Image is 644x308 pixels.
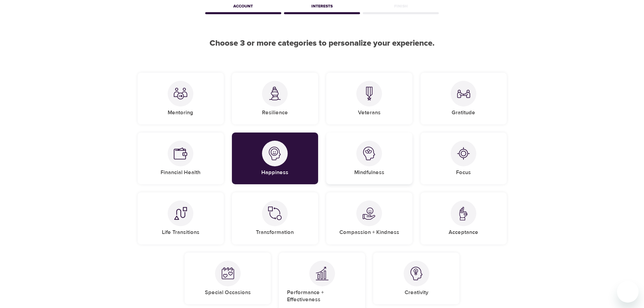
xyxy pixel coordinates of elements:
[162,229,199,236] h5: Life Transitions
[168,109,193,116] h5: Mentoring
[362,147,376,160] img: Mindfulness
[315,266,329,280] img: Performance + Effectiveness
[268,147,282,160] img: Happiness
[421,192,507,244] div: AcceptanceAcceptance
[617,281,639,303] iframe: Knop om het berichtenvenster te openen
[232,192,318,244] div: TransformationTransformation
[358,109,381,116] h5: Veterans
[362,207,376,220] img: Compassion + Kindness
[457,87,470,100] img: Gratitude
[287,289,357,304] h5: Performance + Effectiveness
[256,229,294,236] h5: Transformation
[456,169,471,176] h5: Focus
[268,207,282,220] img: Transformation
[174,87,187,100] img: Mentoring
[405,289,428,296] h5: Creativity
[457,207,470,220] img: Acceptance
[326,73,412,124] div: VeteransVeterans
[326,133,412,184] div: MindfulnessMindfulness
[339,229,399,236] h5: Compassion + Kindness
[174,207,187,220] img: Life Transitions
[205,289,251,296] h5: Special Occasions
[185,253,271,304] div: Special OccasionsSpecial Occasions
[452,109,475,116] h5: Gratitude
[138,133,224,184] div: Financial HealthFinancial Health
[457,147,470,160] img: Focus
[362,87,376,100] img: Veterans
[373,253,459,304] div: CreativityCreativity
[232,133,318,184] div: HappinessHappiness
[326,192,412,244] div: Compassion + KindnessCompassion + Kindness
[261,169,288,176] h5: Happiness
[421,133,507,184] div: FocusFocus
[262,109,288,116] h5: Resilience
[161,169,200,176] h5: Financial Health
[449,229,478,236] h5: Acceptance
[354,169,384,176] h5: Mindfulness
[421,73,507,124] div: GratitudeGratitude
[138,192,224,244] div: Life TransitionsLife Transitions
[138,39,507,48] h2: Choose 3 or more categories to personalize your experience.
[232,73,318,124] div: ResilienceResilience
[174,147,187,160] img: Financial Health
[138,73,224,124] div: MentoringMentoring
[410,267,423,280] img: Creativity
[221,267,235,280] img: Special Occasions
[268,87,282,100] img: Resilience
